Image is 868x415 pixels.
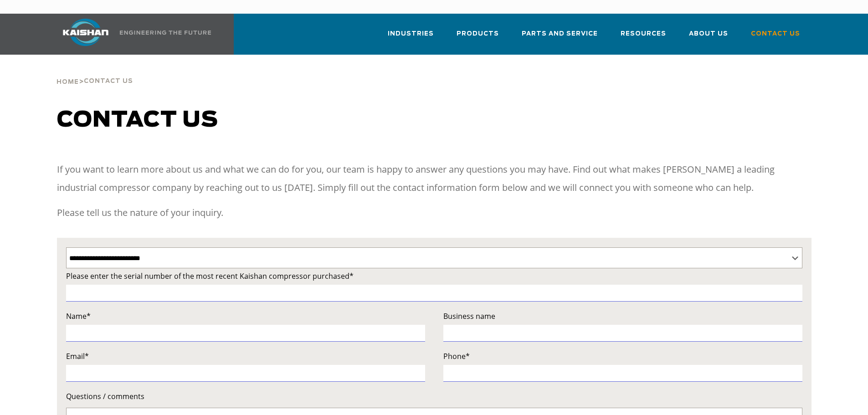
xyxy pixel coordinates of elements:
[689,29,728,39] span: About Us
[443,310,802,323] label: Business name
[457,22,499,53] a: Products
[443,350,802,363] label: Phone*
[120,31,211,35] img: Engineering the future
[56,77,79,86] a: Home
[522,22,598,53] a: Parts and Service
[66,270,802,282] label: Please enter the serial number of the most recent Kaishan compressor purchased*
[84,78,133,84] span: Contact Us
[457,29,499,39] span: Products
[689,22,728,53] a: About Us
[388,29,434,39] span: Industries
[66,310,425,323] label: Name*
[51,19,120,46] img: kaishan logo
[56,79,79,85] span: Home
[57,109,218,131] span: Contact us
[56,55,133,89] div: >
[57,160,812,197] p: If you want to learn more about us and what we can do for you, our team is happy to answer any qu...
[51,14,213,55] a: Kaishan USA
[751,22,800,53] a: Contact Us
[388,22,434,53] a: Industries
[522,29,598,39] span: Parts and Service
[57,204,812,222] p: Please tell us the nature of your inquiry.
[621,29,666,39] span: Resources
[751,29,800,39] span: Contact Us
[621,22,666,53] a: Resources
[66,350,425,363] label: Email*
